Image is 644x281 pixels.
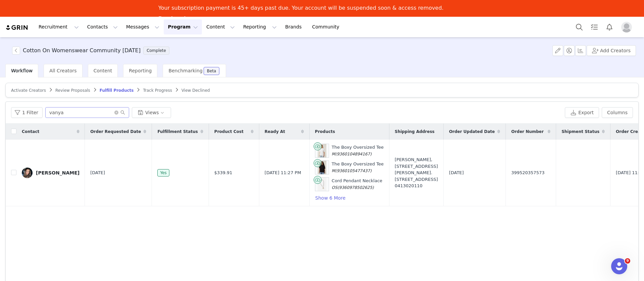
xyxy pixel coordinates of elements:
[315,129,335,135] span: Products
[11,88,46,93] span: Activate Creators
[90,129,141,135] span: Order Requested Date
[11,107,43,118] button: 1 Filter
[265,129,285,135] span: Ready At
[572,19,587,34] button: Search
[181,88,210,93] span: View Declined
[308,19,346,34] a: Community
[395,183,438,189] div: 0413020110
[315,194,346,202] button: Show 6 More
[207,69,216,73] div: Beta
[143,47,169,55] span: Complete
[332,161,384,174] div: The Boxy Oversized Tee
[168,68,202,73] span: Benchmarking
[143,88,172,93] span: Track Progress
[120,110,125,115] i: icon: search
[565,107,599,118] button: Export
[49,68,76,73] span: All Creators
[337,185,374,190] span: (9360978502625)
[617,22,639,32] button: Profile
[332,185,337,190] span: OS
[395,129,435,135] span: Shipping Address
[129,68,152,73] span: Reporting
[511,169,544,176] span: 399520357573
[449,129,495,135] span: Order Updated Date
[11,68,33,73] span: Workflow
[100,88,134,93] span: Fulfill Products
[35,19,83,34] button: Recruitment
[5,24,29,31] img: grin logo
[395,156,438,189] div: [PERSON_NAME], [STREET_ADDRESS][PERSON_NAME]. [STREET_ADDRESS]
[587,19,602,34] a: Tasks
[90,169,105,176] span: [DATE]
[561,129,599,135] span: Shipment Status
[22,167,79,178] a: [PERSON_NAME]
[611,258,627,274] iframe: Intercom live chat
[239,19,281,34] button: Reporting
[55,88,90,93] span: Review Proposals
[158,15,196,23] a: Pay Invoices
[281,19,308,34] a: Brands
[265,169,301,176] span: [DATE] 11:27 PM
[602,19,617,34] button: Notifications
[214,129,244,135] span: Product Cost
[23,47,141,55] h3: Cotton On Womenswear Community [DATE]
[36,170,79,175] div: [PERSON_NAME]
[335,152,372,156] span: (9360104894167)
[332,144,384,157] div: The Boxy Oversized Tee
[158,5,443,11] div: Your subscription payment is 45+ days past due. Your account will be suspended soon & access remo...
[114,111,118,115] i: icon: close-circle
[132,107,171,118] button: Views
[157,129,198,135] span: Fulfillment Status
[318,178,327,191] img: Product Image
[511,129,544,135] span: Order Number
[318,144,327,157] img: Product Image
[335,168,372,173] span: (9360105477437)
[332,152,335,156] span: M
[449,169,464,176] span: [DATE]
[157,169,169,177] span: Yes
[22,167,33,178] img: 5078f83d-db29-4568-b2bc-99353ad067d8.jpg
[621,22,632,32] img: placeholder-profile.jpg
[164,19,202,34] button: Program
[587,45,636,56] button: Add Creators
[45,107,129,118] input: Search...
[602,107,633,118] button: Columns
[22,129,39,135] span: Contact
[122,19,163,34] button: Messages
[625,258,630,264] span: 9
[332,168,335,173] span: M
[332,178,382,191] div: Cord Pendant Necklace
[318,161,327,174] img: Product Image
[202,19,239,34] button: Content
[12,47,172,55] span: [object Object]
[94,68,112,73] span: Content
[214,169,232,176] span: $339.91
[83,19,122,34] button: Contacts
